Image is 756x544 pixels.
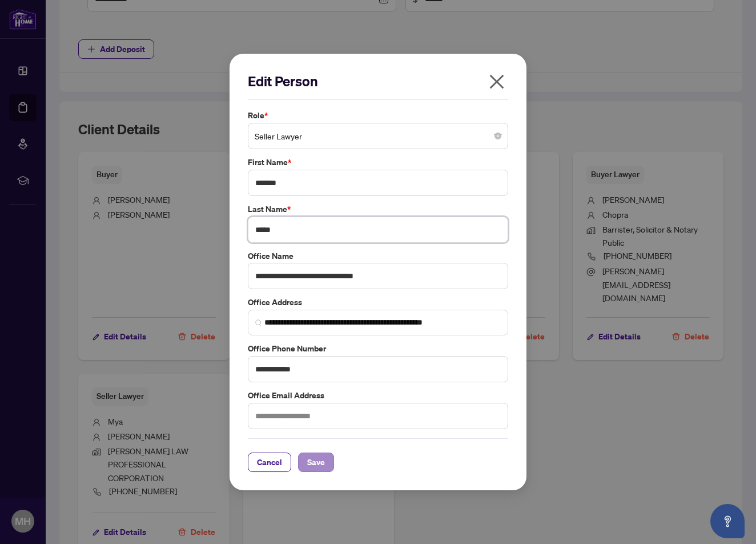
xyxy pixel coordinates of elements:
span: Cancel [257,453,282,471]
span: Seller Lawyer [255,125,501,147]
label: Office Address [248,296,508,309]
button: Save [298,453,334,472]
label: Role [248,109,508,122]
label: Office Phone Number [248,342,508,355]
button: Open asap [710,504,745,538]
h2: Edit Person [248,72,508,90]
label: Office Email Address [248,389,508,402]
span: close-circle [494,133,501,139]
label: First Name [248,156,508,169]
label: Last Name [248,203,508,215]
span: Save [307,453,325,471]
span: close [488,73,506,91]
img: search_icon [255,319,262,326]
label: Office Name [248,250,508,262]
button: Cancel [248,453,291,472]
